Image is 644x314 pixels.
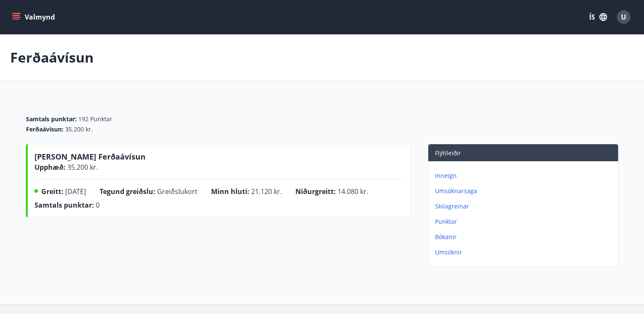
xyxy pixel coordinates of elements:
p: Punktar [435,217,615,226]
span: 0 [96,200,100,210]
p: Inneign [435,171,615,180]
p: Skilagreinar [435,202,615,211]
span: Samtals punktar : [26,115,77,123]
span: 35.200 kr. [65,125,93,134]
span: U [621,12,626,22]
span: 14.080 kr. [338,187,368,196]
span: Niðurgreitt : [295,187,336,196]
span: Minn hluti : [211,187,249,196]
p: Umsóknarsaga [435,187,615,195]
span: Greitt : [41,187,63,196]
button: U [613,7,634,27]
p: Ferðaávísun [10,48,94,67]
span: Tegund greiðslu : [100,187,155,196]
span: 21.120 kr. [251,187,282,196]
span: Ferðaávísun : [26,125,63,134]
span: Upphæð : [34,163,66,172]
p: Umsóknir [435,248,615,257]
span: Greiðslukort [157,187,197,196]
span: Flýtileiðir [435,149,461,157]
span: 192 Punktar [78,115,112,123]
span: 35.200 kr. [66,163,98,172]
button: menu [10,9,58,25]
span: [PERSON_NAME] Ferðaávísun [34,151,146,165]
button: ÍS [584,9,612,25]
span: [DATE] [65,187,86,196]
p: Bókanir [435,233,615,241]
span: Samtals punktar : [34,200,94,210]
